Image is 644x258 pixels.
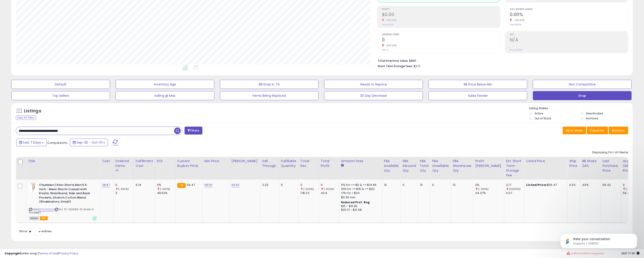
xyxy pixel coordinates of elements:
[587,127,608,134] button: Columns
[115,183,134,187] div: 0
[533,91,632,100] button: Shap
[303,187,314,191] small: (-100%)
[77,140,102,145] span: Sep-25 - Oct-01
[300,191,319,195] div: 178.23
[262,159,277,168] div: Sell Through
[116,80,214,89] button: Inventory Age
[341,159,380,163] div: Amazon Fees
[510,8,628,11] span: Avg. Buybox Share
[136,183,152,187] div: 6.14
[204,183,213,187] a: 58.50
[16,116,36,120] div: Clear All Filters
[506,183,524,187] div: 2.17
[29,208,95,214] span: | SKU: TC-001089-01-KHAKI-S-CHUBBIES
[102,159,112,163] div: Cost
[384,44,397,47] small: -100.00%
[384,183,397,187] div: 31
[526,183,564,187] div: $59.47
[157,159,173,163] div: ROI
[16,139,47,146] button: Last 7 Days
[11,91,110,100] button: Top Sellers
[70,139,108,146] button: Sep-25 - Oct-01
[115,159,132,168] div: Ordered Items
[324,187,334,191] small: (-100%)
[582,183,597,187] div: 43%
[569,183,577,187] div: 0.00
[510,33,628,36] span: ROI
[300,183,319,187] div: 0
[382,33,500,36] span: Ordered Items
[382,37,500,43] h2: 0
[526,159,565,163] div: Listed Price
[341,200,371,204] b: Reduced Prof. Rng.
[569,159,578,168] div: Ship Price
[23,140,41,145] span: Last 7 Days
[535,111,543,115] label: Active
[378,58,625,63] li: $895
[509,187,521,191] small: (3000%)
[384,19,397,22] small: -100.00%
[5,251,78,256] div: seller snap | |
[432,183,447,187] div: 0
[414,64,420,68] span: $2.17
[506,159,522,178] div: Est. Short Term Storage Fee
[232,183,240,187] a: 59.50
[321,191,339,195] div: 42.9
[429,80,527,89] button: BB Price Below Min
[403,159,416,173] div: FBA inbound Qty
[321,159,337,168] div: Total Profit
[28,159,98,163] div: Title
[506,191,524,195] div: 0.07
[281,183,295,187] div: 5
[382,8,500,11] span: Profit
[59,251,78,256] a: Privacy Policy
[204,159,228,163] div: Min Price
[118,187,129,191] small: (-100%)
[341,187,379,191] div: 10% for >= $15 & <= $20
[526,183,547,187] b: Listed Price:
[39,251,58,256] a: Terms of Use
[157,183,175,187] div: 0%
[378,64,413,68] b: Short Term Storage Fees:
[11,80,110,89] button: Default
[157,191,175,195] div: 49.53%
[300,159,317,168] div: Total Rev.
[510,23,521,26] small: Prev: 28.20%
[187,183,195,187] span: 59.47
[382,12,500,18] h2: $0.00
[24,108,41,114] h5: Listings
[592,150,628,155] div: Displaying 1 to 1 of 1 items
[609,127,628,134] button: Actions
[382,23,394,26] small: Prev: $42.90
[5,251,21,256] strong: Copyright
[220,80,319,89] button: BB Drop in 7d
[341,204,379,208] div: $15 - $15.83
[39,183,94,205] b: Chubbies Chino Shorts Men 5.5 Inch - Mens Shorts Casual with Elastic Waistband, Side and Back Poc...
[341,208,379,212] div: $20.01 - $21.68
[475,159,502,168] div: Profit [PERSON_NAME]
[586,116,598,120] label: Archived
[420,183,427,187] div: 31
[453,159,471,173] div: FBA Warehouse Qty
[563,127,586,134] button: Save View
[478,187,489,191] small: (-100%)
[623,183,641,187] div: 0
[384,159,399,173] div: FBA Available Qty
[341,183,379,187] div: 5% for >= $0 & <= $14.99
[582,159,599,168] div: BB Share 24h.
[220,91,319,100] button: Items Being Repriced
[281,159,297,168] div: Fulfillable Quantity
[29,183,97,220] div: ASIN:
[232,159,258,163] div: [PERSON_NAME]
[40,216,48,220] span: FBA
[403,183,415,187] div: 0
[603,159,619,173] div: Last Purchase Price
[382,49,388,51] small: Prev: 3
[262,183,276,187] div: 2.32
[510,37,628,43] h2: N/A
[136,159,153,168] div: Fulfillment Cost
[321,183,339,187] div: 0
[475,183,504,187] div: 0%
